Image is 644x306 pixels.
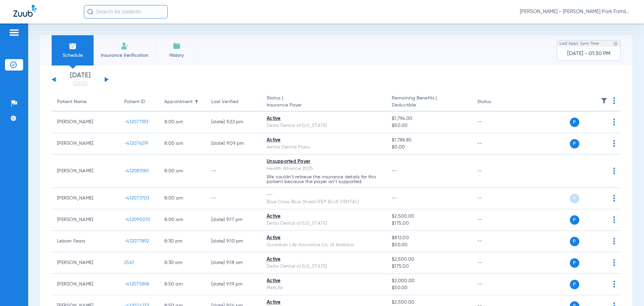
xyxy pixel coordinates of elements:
div: Active [267,234,381,242]
img: Schedule [69,42,77,50]
td: 8:30 AM [159,231,206,252]
span: -412073703 [124,196,150,201]
span: -412090070 [124,217,151,222]
td: [DATE] 9:18 AM [206,252,261,274]
span: Insurance Payer [267,102,381,109]
th: Remaining Benefits | [386,93,472,112]
td: [DATE] 9:22 PM [206,112,261,133]
span: P [570,237,579,246]
span: History [161,52,193,59]
td: [DATE] 9:09 PM [206,133,261,155]
span: $50.00 [392,122,466,129]
div: Aetna Dental Plans [267,144,381,151]
img: filter.svg [601,97,607,104]
img: Search Icon [87,9,93,15]
td: [DATE] 9:17 PM [206,209,261,231]
td: [DATE] 9:19 PM [206,274,261,295]
span: $2,500.00 [392,213,466,220]
img: group-dot-blue.svg [613,97,615,104]
span: $2,500.00 [392,299,466,306]
div: Last Verified [211,98,238,105]
img: hamburger-icon [9,29,19,37]
span: $1,794.00 [392,115,466,122]
img: group-dot-blue.svg [613,168,615,174]
div: Patient Name [57,98,113,105]
td: 8:30 AM [159,252,206,274]
td: [PERSON_NAME] [52,133,119,155]
span: 2567 [124,260,134,265]
td: Leboin Fears [52,231,119,252]
span: Last Appt. Sync Time: [559,40,600,47]
span: -- [392,196,397,201]
div: Unsupported Payer [267,158,381,165]
div: Delta Dental of [US_STATE] [267,122,381,129]
td: -- [472,133,517,155]
span: $2,000.00 [392,277,466,285]
span: $2,500.00 [392,256,466,263]
span: Deductible [392,102,466,109]
div: Delta Dental of [US_STATE] [267,263,381,270]
a: [DATE] [60,80,100,87]
td: -- [206,188,261,209]
div: Active [267,277,381,285]
span: -412089185 [124,169,149,173]
div: Patient Name [57,98,87,105]
img: group-dot-blue.svg [613,195,615,202]
img: last sync help info [613,41,618,46]
span: [DATE] - 01:30 PM [567,50,610,57]
td: [DATE] 9:10 PM [206,231,261,252]
td: 8:00 AM [159,133,206,155]
span: P [570,139,579,148]
th: Status [472,93,517,112]
span: P [570,118,579,127]
span: [PERSON_NAME] - [PERSON_NAME] Park Family Dentistry [520,8,631,15]
td: [PERSON_NAME] [52,188,119,209]
span: $175.00 [392,263,466,270]
div: Active [267,137,381,144]
td: -- [472,188,517,209]
div: Patient ID [124,98,145,105]
span: -- [392,169,397,173]
span: P [570,280,579,289]
td: 8:50 AM [159,274,206,295]
td: [PERSON_NAME] [52,112,119,133]
div: MetLife [267,285,381,292]
td: -- [472,112,517,133]
img: group-dot-blue.svg [613,140,615,147]
td: 8:00 AM [159,155,206,188]
span: $812.00 [392,234,466,242]
img: History [173,42,181,50]
td: -- [206,155,261,188]
span: Schedule [57,52,89,59]
td: [PERSON_NAME] [52,209,119,231]
div: Active [267,256,381,263]
th: Status | [261,93,386,112]
span: $1,786.85 [392,137,466,144]
td: -- [472,274,517,295]
span: -412076219 [124,141,148,146]
span: P [570,194,579,203]
input: Search for patients [84,5,168,18]
img: group-dot-blue.svg [613,259,615,266]
p: We couldn’t retrieve the insurance details for this patient because the payer isn’t supported. [267,175,381,184]
span: $0.00 [392,144,466,151]
td: 8:00 AM [159,112,206,133]
span: -412075896 [124,282,150,287]
td: 8:00 AM [159,188,206,209]
td: [PERSON_NAME] [52,274,119,295]
img: group-dot-blue.svg [613,281,615,288]
div: Guardian Life Insurance Co. of America [267,242,381,249]
img: Manual Insurance Verification [121,42,129,50]
div: Appointment [164,98,193,105]
div: Delta Dental of [US_STATE] [267,220,381,227]
span: P [570,258,579,268]
div: Active [267,213,381,220]
td: 8:00 AM [159,209,206,231]
span: -412077183 [124,120,149,124]
div: Active [267,299,381,306]
td: -- [472,155,517,188]
img: group-dot-blue.svg [613,119,615,125]
span: $50.00 [392,242,466,249]
div: Blue Cross Blue Shield (FEP BLUE DENTAL) [267,199,381,206]
div: Health Alliance 2025 [267,165,381,172]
